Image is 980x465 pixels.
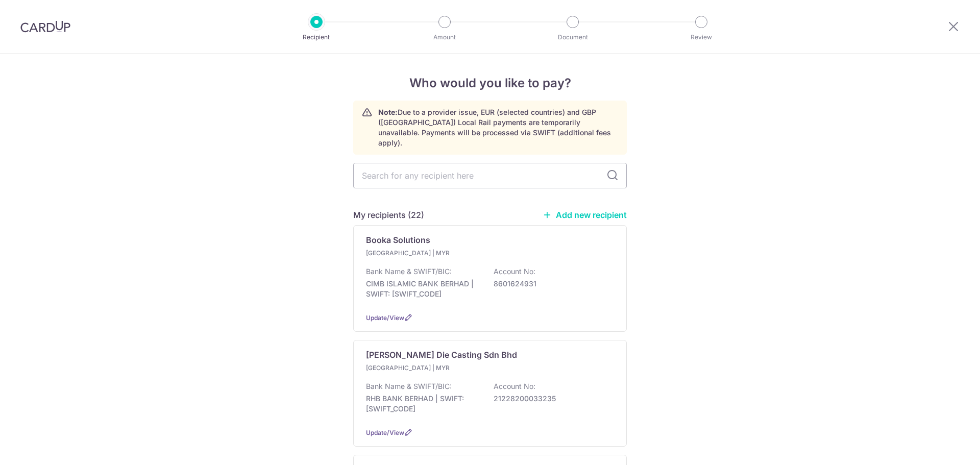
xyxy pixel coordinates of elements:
p: RHB BANK BERHAD | SWIFT: [SWIFT_CODE] [366,394,480,414]
p: Booka Solutions [366,234,430,246]
p: Bank Name & SWIFT/BIC: [366,266,452,277]
p: Recipient [279,32,354,42]
a: Add new recipient [543,210,627,220]
p: Account No: [494,381,535,391]
p: Document [535,32,610,42]
p: [PERSON_NAME] Die Casting Sdn Bhd [366,349,517,361]
h5: My recipients (22) [353,209,424,221]
p: Due to a provider issue, EUR (selected countries) and GBP ([GEOGRAPHIC_DATA]) Local Rail payments... [378,107,618,148]
p: 21228200033235 [494,394,608,404]
p: 8601624931 [494,279,608,289]
img: CardUp [20,20,70,33]
iframe: Opens a widget where you can find more information [915,434,970,460]
h4: Who would you like to pay? [353,74,627,92]
p: CIMB ISLAMIC BANK BERHAD | SWIFT: [SWIFT_CODE] [366,279,480,299]
p: Bank Name & SWIFT/BIC: [366,381,452,391]
a: Update/View [366,314,404,322]
a: Update/View [366,429,404,436]
p: [GEOGRAPHIC_DATA] | MYR [366,363,486,373]
p: Account No: [494,266,535,277]
p: Amount [407,32,482,42]
p: Review [664,32,739,42]
p: [GEOGRAPHIC_DATA] | MYR [366,248,486,258]
input: Search for any recipient here [353,163,627,188]
strong: Note: [378,108,398,116]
